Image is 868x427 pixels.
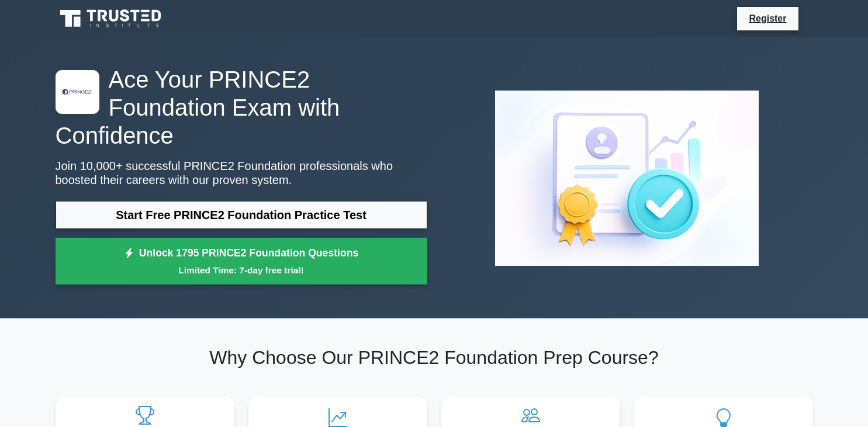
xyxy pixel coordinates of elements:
[56,65,427,150] h1: Ace Your PRINCE2 Foundation Exam with Confidence
[742,11,793,26] a: Register
[56,238,427,284] a: Unlock 1795 PRINCE2 Foundation QuestionsLimited Time: 7-day free trial!
[56,346,813,369] h2: Why Choose Our PRINCE2 Foundation Prep Course?
[56,159,427,187] p: Join 10,000+ successful PRINCE2 Foundation professionals who boosted their careers with our prove...
[486,81,768,275] img: PRINCE2 Foundation Preview
[56,201,427,229] a: Start Free PRINCE2 Foundation Practice Test
[70,263,413,277] small: Limited Time: 7-day free trial!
